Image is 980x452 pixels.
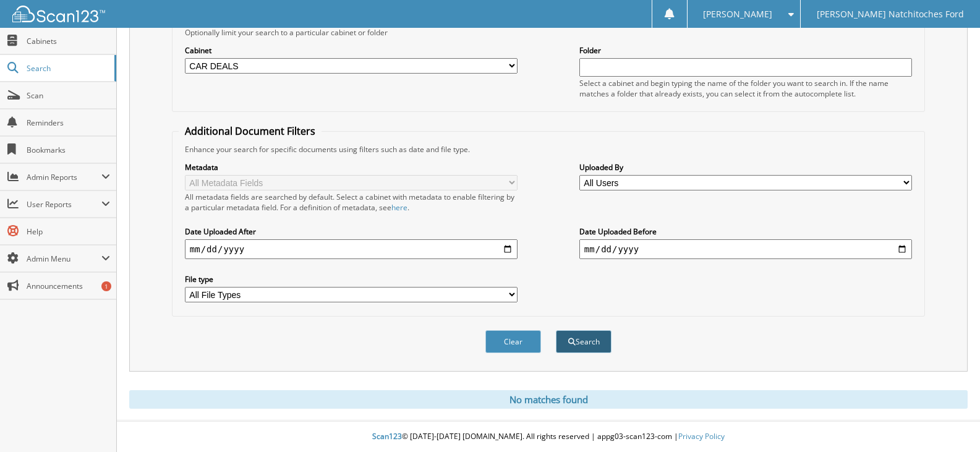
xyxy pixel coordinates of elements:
label: File type [185,274,518,284]
span: Scan123 [372,431,402,441]
img: scan123-logo-white.svg [12,6,105,22]
label: Cabinet [185,45,518,56]
span: Help [27,226,110,237]
a: Privacy Policy [678,431,725,441]
div: © [DATE]-[DATE] [DOMAIN_NAME]. All rights reserved | appg03-scan123-com | [117,422,980,452]
label: Uploaded By [579,162,912,173]
input: start [185,239,518,259]
span: User Reports [27,199,101,210]
span: Search [27,63,108,74]
div: Optionally limit your search to a particular cabinet or folder [179,27,918,38]
span: Admin Menu [27,254,101,264]
span: Bookmarks [27,145,110,155]
legend: Additional Document Filters [179,124,322,138]
div: No matches found [129,390,968,409]
div: Enhance your search for specific documents using filters such as date and file type. [179,144,918,155]
span: Cabinets [27,36,110,46]
button: Search [556,330,611,353]
label: Folder [579,45,912,56]
input: end [579,239,912,259]
span: [PERSON_NAME] [703,11,772,18]
span: Reminders [27,117,110,128]
div: 1 [101,281,111,291]
label: Metadata [185,162,518,173]
label: Date Uploaded Before [579,226,912,237]
a: here [391,202,407,213]
span: Admin Reports [27,172,101,182]
div: Select a cabinet and begin typing the name of the folder you want to search in. If the name match... [579,78,912,99]
div: All metadata fields are searched by default. Select a cabinet with metadata to enable filtering b... [185,192,518,213]
span: Scan [27,90,110,101]
span: [PERSON_NAME] Natchitoches Ford [817,11,964,18]
span: Announcements [27,281,110,291]
label: Date Uploaded After [185,226,518,237]
button: Clear [485,330,541,353]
